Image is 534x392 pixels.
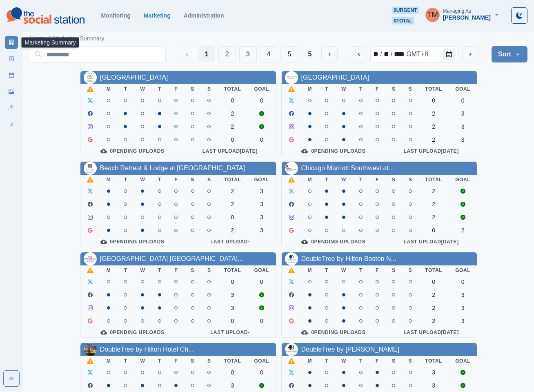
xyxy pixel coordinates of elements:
[133,265,151,275] th: W
[224,214,241,220] div: 0
[402,356,419,366] th: S
[30,34,45,43] a: Home
[48,34,50,43] span: /
[402,84,419,94] th: S
[425,97,442,104] div: 0
[254,136,269,143] div: 0
[405,49,429,59] div: time zone
[247,356,276,366] th: Goal
[100,84,118,94] th: M
[301,46,318,62] button: Last Page
[239,46,257,62] button: Page 3
[53,34,104,43] a: Marketing Summary
[184,175,201,185] th: S
[224,188,241,194] div: 2
[301,356,319,366] th: M
[168,265,184,275] th: F
[425,214,442,220] div: 2
[100,255,243,262] a: [GEOGRAPHIC_DATA] [GEOGRAPHIC_DATA]...
[184,265,201,275] th: S
[392,7,418,14] span: 0 urgent
[117,84,133,94] th: T
[402,265,419,275] th: S
[254,278,269,285] div: 0
[427,5,438,24] div: Tony Manalo
[191,329,269,336] div: Last Upload -
[425,110,442,117] div: 2
[335,356,353,366] th: W
[100,265,118,275] th: M
[285,252,298,265] img: 495180477166361
[301,74,369,81] a: [GEOGRAPHIC_DATA]
[5,118,18,131] a: Review Summary
[224,382,241,389] div: 3
[117,356,133,366] th: T
[179,46,195,62] button: Previous
[449,84,477,94] th: Goal
[168,356,184,366] th: F
[285,71,298,84] img: 321580747714580
[455,305,470,311] div: 3
[288,238,379,245] div: 0 Pending Uploads
[5,36,18,49] a: Marketing Summary
[5,85,18,98] a: Media Library
[254,188,269,194] div: 3
[285,162,298,175] img: 112948409016
[7,7,85,24] img: logoTextSVG.62801f218bc96a9b266caa72a09eb111.svg
[425,318,442,324] div: 2
[385,84,402,94] th: S
[390,49,393,59] div: /
[101,12,130,19] a: Monitoring
[455,318,470,324] div: 3
[87,148,178,154] div: 0 Pending Uploads
[218,175,248,185] th: Total
[462,46,478,62] button: next
[84,162,97,175] img: 113776218655807
[224,110,241,117] div: 2
[383,49,390,59] div: day
[218,84,248,94] th: Total
[425,305,442,311] div: 2
[379,49,383,59] div: /
[425,369,442,376] div: 3
[218,356,248,366] th: Total
[369,84,385,94] th: F
[392,238,470,245] div: Last Upload [DATE]
[369,265,385,275] th: F
[301,346,399,353] a: DoubleTree by [PERSON_NAME]
[335,265,353,275] th: W
[100,356,118,366] th: M
[425,201,442,207] div: 2
[369,356,385,366] th: F
[351,46,367,62] button: previous
[191,238,269,245] div: Last Upload -
[321,46,338,62] button: Next Media
[393,49,405,59] div: year
[425,136,442,143] div: 2
[280,46,298,62] button: Page 5
[402,175,419,185] th: S
[392,17,414,24] span: 0 total
[353,356,369,366] th: T
[455,110,470,117] div: 3
[285,343,298,356] img: 1306730782733455
[392,148,470,154] div: Last Upload [DATE]
[418,175,449,185] th: Total
[449,175,477,185] th: Goal
[443,49,456,60] button: Calendar
[30,34,105,43] nav: breadcrumb
[224,305,241,311] div: 3
[247,265,276,275] th: Goal
[443,8,471,14] div: Managing As
[455,292,470,298] div: 3
[218,265,248,275] th: Total
[218,46,236,62] button: Page 2
[254,201,269,207] div: 3
[455,123,470,130] div: 3
[301,255,396,262] a: DoubleTree by Hilton Boston N...
[100,175,118,185] th: M
[372,49,379,59] div: month
[168,84,184,94] th: F
[144,12,171,19] a: Marketing
[288,148,379,154] div: 0 Pending Uploads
